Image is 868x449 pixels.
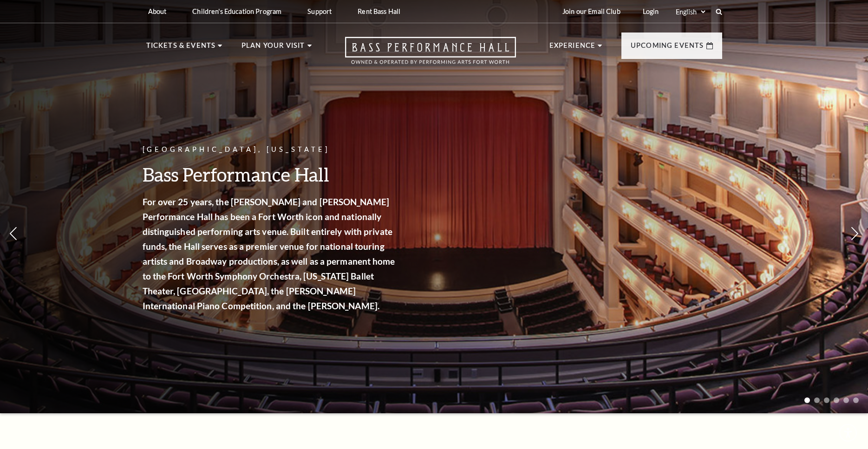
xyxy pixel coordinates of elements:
p: Experience [549,40,596,57]
strong: For over 25 years, the [PERSON_NAME] and [PERSON_NAME] Performance Hall has been a Fort Worth ico... [143,196,395,311]
p: Children's Education Program [192,7,281,15]
h3: Bass Performance Hall [143,163,398,186]
p: Plan Your Visit [241,40,305,57]
p: Support [307,7,332,15]
p: Upcoming Events [631,40,704,57]
p: About [148,7,167,15]
p: [GEOGRAPHIC_DATA], [US_STATE] [143,144,398,156]
p: Rent Bass Hall [358,7,400,15]
select: Select: [674,7,707,16]
p: Tickets & Events [146,40,216,57]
